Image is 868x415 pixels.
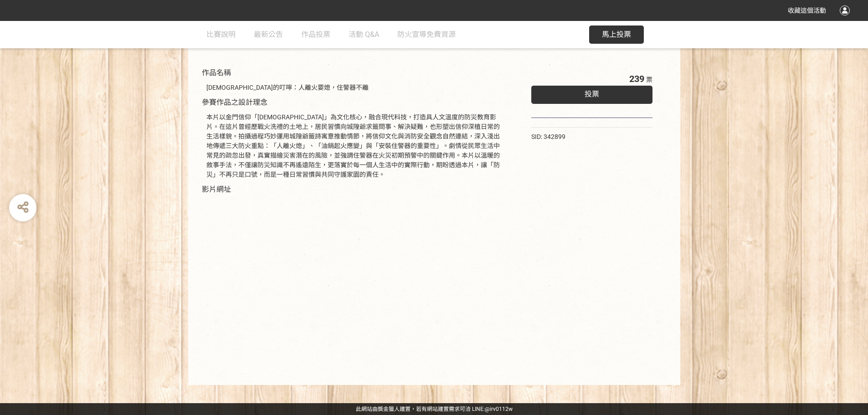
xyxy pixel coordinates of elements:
[349,30,379,39] span: 活動 Q&A
[646,76,652,83] span: 票
[206,21,236,48] a: 比賽說明
[356,406,460,412] a: 此網站由獎金獵人建置，若有網站建置需求
[589,26,644,44] button: 馬上投票
[202,68,231,77] span: 作品名稱
[254,21,283,48] a: 最新公告
[585,90,599,98] span: 投票
[206,113,504,179] div: 本片以金門信仰「[DEMOGRAPHIC_DATA]」為文化核心，融合現代科技，打造具人文溫度的防災教育影片。在這片曾經歷戰火洗禮的土地上，居民習慣向城隍爺求籤問事、解決疑難，也形塑出信仰深植日...
[397,21,456,48] a: 防火宣導免費資源
[301,21,330,48] a: 作品投票
[356,406,513,412] span: 可洽 LINE:
[602,30,631,39] span: 馬上投票
[788,7,826,14] span: 收藏這個活動
[349,21,379,48] a: 活動 Q&A
[202,185,231,194] span: 影片網址
[629,73,644,84] span: 239
[206,30,236,39] span: 比賽說明
[206,83,504,92] div: [DEMOGRAPHIC_DATA]的叮嚀：人離火要熄，住警器不離
[301,30,330,39] span: 作品投票
[531,133,565,140] span: SID: 342899
[485,406,513,412] a: @irv0112w
[397,30,456,39] span: 防火宣導免費資源
[202,98,267,107] span: 參賽作品之設計理念
[254,30,283,39] span: 最新公告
